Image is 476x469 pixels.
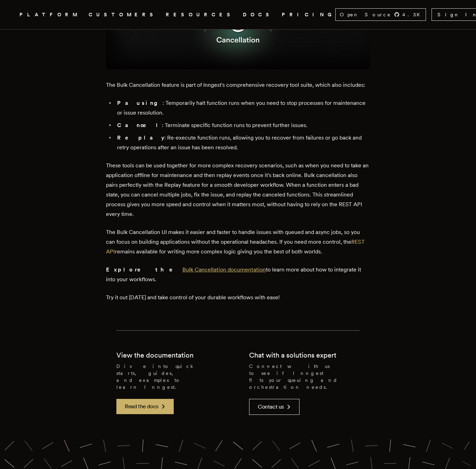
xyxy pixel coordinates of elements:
[106,80,370,90] p: The Bulk Cancellation feature is part of Inngest's comprehensive recovery tool suite, which also ...
[340,11,391,18] span: Open Source
[116,399,174,414] a: Read the docs
[106,293,370,302] p: Try it out [DATE] and take control of your durable workflows with ease!
[115,120,370,130] li: : Terminate specific function runs to prevent further issues.
[402,11,424,18] span: 4.3 K
[282,10,335,19] a: PRICING
[249,399,299,415] a: Contact us
[166,10,235,19] button: RESOURCES
[115,98,370,118] li: : Temporarily halt function runs when you need to stop processes for maintenance or issue resolut...
[116,350,194,360] h2: View the documentation
[249,350,336,360] h2: Chat with a solutions expert
[249,363,360,391] p: Connect with us to see if Inngest fits your queuing and orchestration needs.
[117,100,163,106] strong: Pausing
[115,133,370,152] li: : Re-execute function runs, allowing you to recover from failures or go back and retry operations...
[89,10,157,19] a: CUSTOMERS
[117,134,164,141] strong: Replay
[243,10,273,19] a: DOCS
[106,265,370,284] p: to learn more about how to integrate it into your workflows.
[106,238,365,255] a: REST API
[182,266,266,273] a: Bulk Cancellation documentation
[106,227,370,257] p: The Bulk Cancellation UI makes it easier and faster to handle issues with queued and async jobs, ...
[106,161,370,219] p: These tools can be used together for more complex recovery scenarios, such as when you need to ta...
[116,363,227,391] p: Dive into quick starts, guides, and examples to learn Inngest.
[106,266,266,273] strong: Explore the
[19,10,80,19] button: PLATFORM
[117,122,162,128] strong: Cancel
